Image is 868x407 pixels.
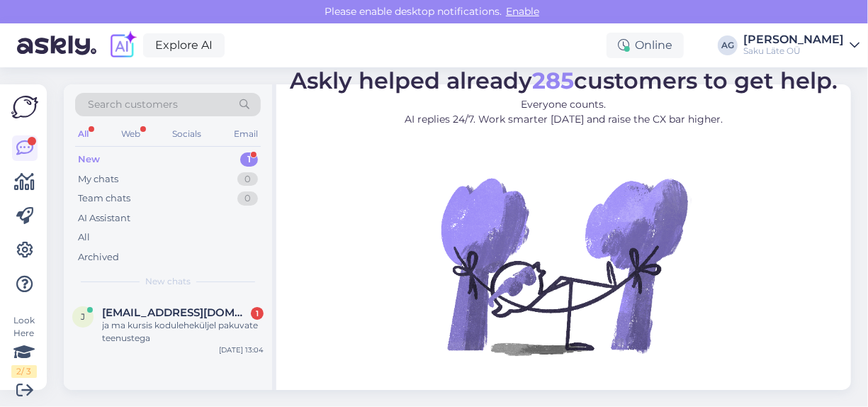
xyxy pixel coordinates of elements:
[607,33,684,58] div: Online
[11,314,37,378] div: Look Here
[251,307,264,320] div: 1
[78,230,90,245] div: All
[11,96,38,118] img: Askly Logo
[88,97,178,112] span: Search customers
[240,152,258,167] div: 1
[718,35,738,55] div: AG
[743,34,859,57] a: [PERSON_NAME]Saku Läte OÜ
[532,67,574,94] b: 285
[118,125,143,143] div: Web
[290,97,838,127] p: Everyone counts. AI replies 24/7. Work smarter [DATE] and raise the CX bar higher.
[78,152,100,167] div: New
[237,172,258,186] div: 0
[743,45,844,57] div: Saku Läte OÜ
[143,33,225,57] a: Explore AI
[219,345,264,355] div: [DATE] 13:04
[102,306,249,319] span: jaanika.kaldoja@navistrade.co.uk
[290,67,838,94] span: Askly helped already customers to get help.
[502,5,543,18] span: Enable
[75,125,91,143] div: All
[78,172,118,186] div: My chats
[102,319,264,345] div: ja ma kursis koduleheküljel pakuvate teenustega
[108,30,137,60] img: explore-ai
[145,275,191,288] span: New chats
[169,125,204,143] div: Socials
[436,138,692,394] img: No Chat active
[78,211,130,225] div: AI Assistant
[237,191,258,206] div: 0
[11,365,37,378] div: 2 / 3
[78,191,130,206] div: Team chats
[743,34,844,45] div: [PERSON_NAME]
[231,125,261,143] div: Email
[78,250,119,264] div: Archived
[81,311,85,322] span: j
